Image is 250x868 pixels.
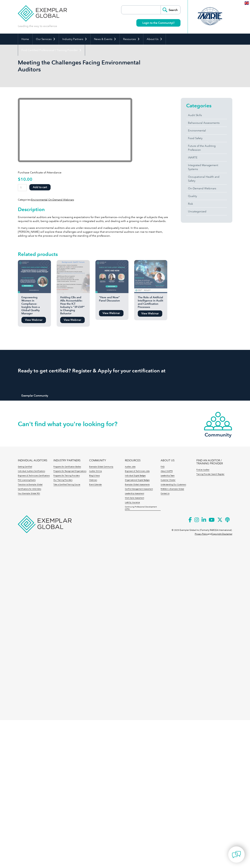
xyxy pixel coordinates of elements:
a: Individual Digital Badges [125,475,146,477]
button: Add to cart [29,184,51,190]
a: Audit Skills [186,111,227,119]
img: female auditor [18,260,51,293]
a: Individual Auditors Certifications [18,470,45,473]
a: Our Services [33,34,59,45]
p: Purchase Certificate of Attendance [18,171,168,174]
a: View Webinar [21,317,46,323]
a: View Webinar [138,310,162,317]
a: Find Certified Professional / Training Provider [18,45,85,56]
a: INDIVIDUAL AUDITORS [18,459,47,462]
bdi: 10.00 [18,177,32,182]
a: Risk [186,200,227,208]
span: Categories: , [18,198,74,201]
a: RESOURCES [125,459,140,462]
a: Contact Us [161,492,169,495]
img: Holding CBs and ABs Accountable: How the ICT Industry's "3P-EVP" is Changing Behavior [57,260,90,293]
a: Your Exemplar Global ROI [18,492,40,495]
a: Training Provider Search Register [196,473,224,476]
a: Holding CBs and ABs Accountable: How the ICT Industry’s “3P-EVP” is Changing Behavior [57,260,90,315]
img: contact-chat.png [232,850,241,859]
a: Engineers & Technicians Certifications [18,475,50,477]
a: Login to the Community [136,19,180,27]
p: Environmental auditors are facing increasing expectations for their performance—including the ran... [18,215,168,223]
a: News & Events [91,34,120,45]
a: FCC Licensing Exams [18,479,36,482]
a: Transition to Exemplar Global [18,483,43,486]
h2: Ready to get certified? Register & Apply for your certification at [18,368,232,373]
a: Programs for Certification Bodies [53,466,81,468]
a: “Here and Now” Panel Discussion [95,260,128,308]
a: RABQSA is Exemplar Global [161,488,184,490]
a: Future of the Auditing Profession [186,142,227,154]
a: Organizational Digital Badges [125,479,150,482]
a: Food Safety [186,134,227,142]
a: Understanding Our Customers [161,483,186,486]
a: Engineers & Technicians Jobs [125,470,150,473]
a: Industry Partners [59,34,90,45]
a: Environmental [186,127,227,134]
a: Quality [186,192,227,200]
a: Empowering Women in Compliance: Insights from a Global Quality Manager [18,260,51,315]
a: Leadership Assessment [125,492,144,495]
p: and [195,532,232,536]
a: COMMUNITY [89,459,106,462]
img: en [244,1,249,5]
h2: Can't find what you're looking for? [18,421,125,427]
input: Product quantity [18,184,27,191]
a: About iNARTE [161,470,173,473]
a: Work Style Assessment [125,497,144,499]
a: The Role of Artificial Intelligence in Audit and Certification Processes [134,260,167,309]
h2: Empowering Women in Compliance: Insights from a Global Quality Manager [18,296,51,315]
a: On-Demand Webinars [186,185,227,192]
a: FAQ [161,466,164,468]
a: Take a Certified Training Course [53,483,80,486]
img: Exemplar Global [18,515,71,533]
a: Behavioural Assessments [186,119,227,127]
a: Blog & News [89,475,100,477]
h3: Community [204,433,232,437]
a: Copyright Disclaimer [212,533,232,535]
img: open_square.png [172,22,174,24]
a: Auditor Online [89,470,102,473]
a: Privacy Policy [195,533,208,535]
a: Exemplar Community [18,393,52,399]
a: Customer Charter [161,479,175,482]
a: ABOUT US [161,459,174,462]
h2: Categories [186,103,227,108]
a: Conflict Management Assessment [125,488,153,490]
a: View Webinar [60,317,85,323]
a: Auditor Jobs [125,466,135,468]
a: Our Training Providers [53,479,72,482]
a: Event Calendar [89,483,102,486]
a: View Webinar [99,310,123,316]
a: iNARTE [186,154,227,161]
a: Certifications for ASQ CQAs [18,488,41,490]
a: Environmental [31,198,48,201]
input: Search [161,6,180,14]
p: Leading the way to excellence [18,24,57,28]
a: Resources [120,34,143,45]
a: Programs for Training Providers [53,475,80,477]
img: INTACT [134,260,167,293]
h2: Description [18,206,168,212]
a: Programs for Recognized Organizations [53,470,86,473]
a: Leadership Team [161,475,175,477]
span: $ [18,177,21,182]
h1: Meeting the Challenges Facing Environmental Auditors [18,59,155,73]
p: In many cases environmental auditors also are under-resourced and inadequately trained. In this s... [18,226,168,238]
a: Uncategorized [186,208,227,215]
a: On-Demand Webinars [48,198,74,201]
a: Continuing Professional Development (CPD) [125,506,161,511]
p: © 2025 Exemplar Global Inc (Formerly RABQSA International). [172,528,232,532]
img: icon-community.webp [204,411,232,431]
a: Home [18,34,32,45]
a: FIND AN AUDITOR / TRAINING PROVIDER [196,459,232,465]
h2: Holding CBs and ABs Accountable: How the ICT Industry’s “3P-EVP” is Changing Behavior [57,296,90,315]
a: Webinars [89,479,97,482]
a: Exemplar Global Assessments [125,483,150,486]
iframe: YouTube video player [18,98,132,162]
a: Getting Certified [18,466,32,468]
a: Exemplar Global Community [89,466,113,468]
a: INDUSTRY PARTNERS [53,459,80,462]
img: here and now [95,260,128,293]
